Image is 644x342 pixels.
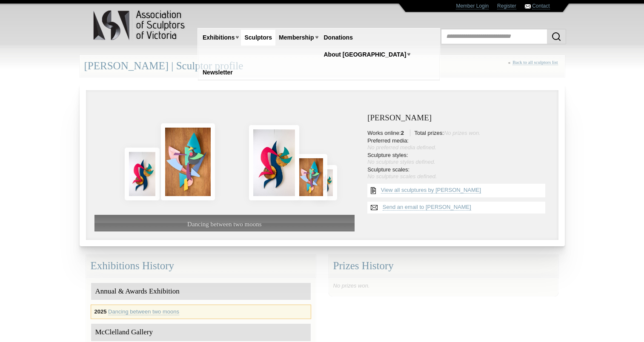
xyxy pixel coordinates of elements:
[367,184,379,197] img: View all {sculptor_name} sculptures list
[187,221,262,228] span: Dancing between two moons
[401,130,404,136] strong: 2
[91,283,311,300] div: Annual & Awards Exhibition
[367,114,550,123] h3: [PERSON_NAME]
[383,204,471,211] a: Send an email to [PERSON_NAME]
[91,324,311,341] div: McClelland Gallery
[94,308,107,315] strong: 2025
[93,9,186,42] img: logo.png
[333,282,370,289] span: No prizes won.
[532,3,550,9] a: Contact
[199,65,236,80] a: Newsletter
[367,159,550,165] div: No sculpture styles defined.
[86,255,316,277] div: Exhibitions History
[125,148,160,200] img: Dancing between two moons
[80,55,565,77] div: [PERSON_NAME] | Sculptor profile
[381,187,481,194] a: View all sculptures by [PERSON_NAME]
[367,144,550,151] div: No preferred media defined.
[551,31,561,42] img: Search
[444,130,481,136] span: No prizes won.
[329,255,558,277] div: Prizes History
[249,125,299,200] img: Dancing between two moons
[199,30,238,46] a: Exhibitions
[295,154,328,200] img: Conjunction
[367,130,550,137] li: Works online: Total prizes:
[525,4,531,9] img: Contact ASV
[161,123,215,200] img: Conjunction
[275,30,317,46] a: Membership
[497,3,516,9] a: Register
[367,152,550,165] li: Sculpture styles:
[512,60,558,65] a: Back to all sculptors list
[367,173,550,180] div: No sculpture scales defined.
[108,308,179,315] a: Dancing between two moons
[367,202,381,214] img: Send an email to Wilani van Wyk-Smit
[456,3,489,9] a: Member Login
[367,166,550,180] li: Sculpture scales:
[508,60,560,74] div: «
[241,30,275,46] a: Sculptors
[367,137,550,151] li: Preferred media:
[321,47,410,63] a: About [GEOGRAPHIC_DATA]
[321,30,356,46] a: Donations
